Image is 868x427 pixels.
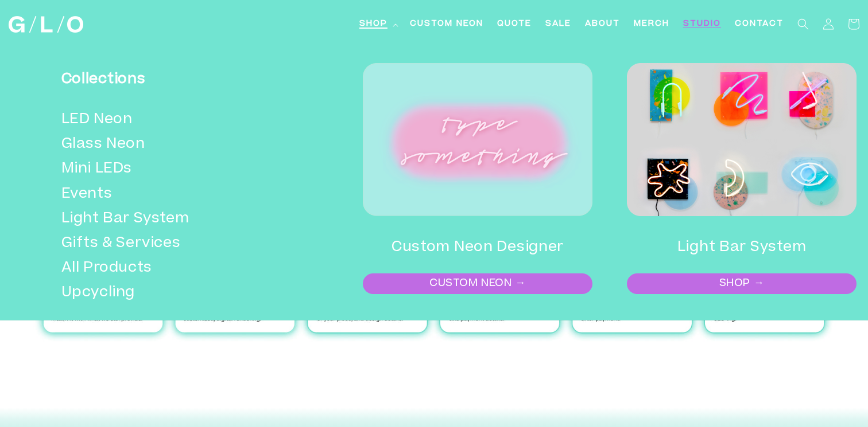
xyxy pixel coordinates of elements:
a: Light Bar System [61,207,290,232]
span: Contact [735,18,784,30]
span: Studio [683,18,721,30]
a: Custom Neon [403,11,490,37]
a: SHOP → [628,275,855,293]
img: Image 2 [627,63,857,216]
span: Shop [359,18,387,30]
span: Quote [497,18,532,30]
h2: Light Bar System [627,233,857,262]
img: Image 1 [363,63,592,216]
a: Studio [676,11,728,37]
a: SALE [538,11,578,37]
summary: Shop [352,11,403,37]
a: LED Neon [61,108,290,132]
a: Merch [627,11,676,37]
a: All Products [61,256,290,281]
a: Gifts & Services [61,232,290,256]
a: Glass Neon [61,132,290,157]
a: Mini LEDs [61,157,290,182]
a: GLO Studio [5,12,88,37]
a: Upcycling [61,281,290,305]
a: About [578,11,627,37]
h2: Custom Neon Designer [363,233,592,262]
h3: Collections [61,65,290,94]
a: Quote [490,11,538,37]
span: Custom Neon [410,18,483,30]
a: CUSTOM NEON → [364,275,591,293]
iframe: Chat Widget [661,267,868,427]
span: SALE [545,18,571,30]
span: About [585,18,620,30]
a: Events [61,182,290,207]
img: GLO Studio [9,16,83,33]
summary: Search [790,11,816,37]
span: Merch [634,18,669,30]
a: Contact [728,11,790,37]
